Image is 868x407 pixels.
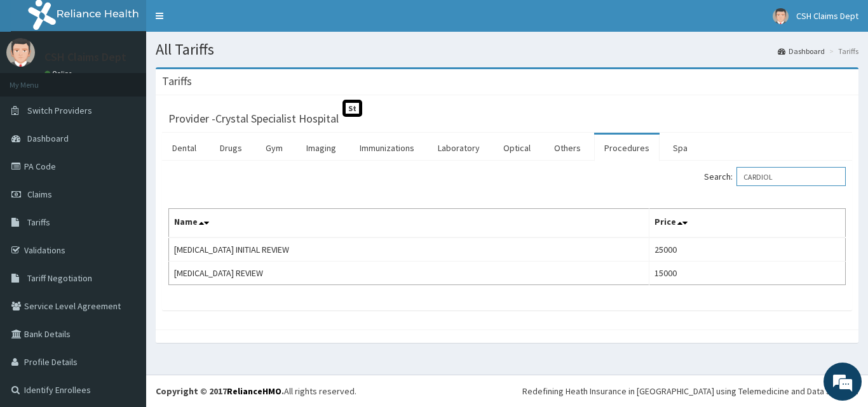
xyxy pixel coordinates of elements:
footer: All rights reserved. [146,375,868,407]
span: Tariff Negotiation [27,272,92,284]
img: User Image [773,8,789,24]
td: [MEDICAL_DATA] INITIAL REVIEW [169,237,649,262]
p: CSH Claims Dept [44,51,126,63]
a: Immunizations [349,135,424,161]
h3: Provider - Crystal Specialist Hospital [168,113,339,124]
a: Spa [663,135,698,161]
a: Drugs [210,135,252,161]
div: Redefining Heath Insurance in [GEOGRAPHIC_DATA] using Telemedicine and Data Science! [522,385,858,397]
span: Tariffs [27,217,50,228]
a: Imaging [296,135,346,161]
li: Tariffs [826,46,858,57]
div: Minimize live chat window [208,6,239,37]
input: Search: [736,167,846,186]
a: Gym [255,135,293,161]
img: d_794563401_company_1708531726252_794563401 [24,63,51,95]
a: Dental [162,135,207,161]
td: 15000 [649,262,845,285]
span: Switch Providers [27,105,92,116]
span: Claims [27,189,52,200]
span: Dashboard [27,133,69,144]
a: RelianceHMO [227,385,281,397]
td: [MEDICAL_DATA] REVIEW [169,262,649,285]
th: Name [169,209,649,238]
a: Optical [493,135,541,161]
img: User Image [6,38,35,67]
th: Price [649,209,845,238]
a: Laboratory [428,135,490,161]
td: 25000 [649,237,845,262]
a: Dashboard [778,46,825,57]
a: Online [44,69,75,78]
strong: Copyright © 2017 . [156,385,284,397]
h1: All Tariffs [156,41,858,58]
a: Procedures [594,135,660,161]
span: CSH Claims Dept [796,10,858,22]
a: Others [544,135,591,161]
span: St [342,100,362,117]
label: Search: [704,167,846,186]
div: Chat with us now [66,71,214,88]
span: We're online! [74,123,175,251]
textarea: Type your message and hit 'Enter' [6,272,242,316]
h3: Tariffs [162,76,192,87]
